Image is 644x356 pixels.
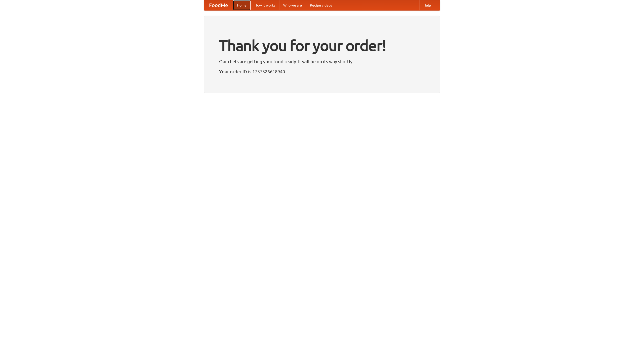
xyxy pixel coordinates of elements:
[219,33,425,58] h1: Thank you for your order!
[279,0,306,10] a: Who we are
[306,0,336,10] a: Recipe videos
[251,0,279,10] a: How it works
[419,0,435,10] a: Help
[219,58,425,65] p: Our chefs are getting your food ready. It will be on its way shortly.
[233,0,251,10] a: Home
[219,68,425,75] p: Your order ID is 1757526618940.
[204,0,233,10] a: FoodMe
